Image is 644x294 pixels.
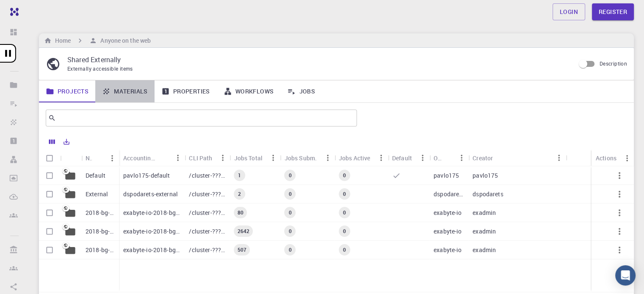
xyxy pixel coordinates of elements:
p: 2018-bg-study-phase-III [86,227,115,236]
span: 0 [340,228,349,235]
button: Menu [552,151,566,165]
button: Menu [455,151,468,165]
span: 80 [234,209,246,216]
p: exabyte-io [434,209,462,217]
div: Creator [473,150,493,166]
span: 0 [285,172,295,179]
button: Sort [441,151,455,165]
span: 2642 [234,228,253,235]
p: /cluster-???-share/groups/exabyte-io/exabyte-io-2018-bg-study-phase-i-ph [189,209,225,217]
p: dspodarets [434,190,464,198]
div: Creator [468,150,566,166]
p: exabyte-io-2018-bg-study-phase-i [123,246,180,254]
p: pavlo175 [473,171,498,180]
p: /cluster-???-share/groups/exabyte-io/exabyte-io-2018-bg-study-phase-iii [189,227,225,236]
h6: Anyone on the web [97,36,151,45]
button: Menu [321,151,334,165]
p: exadmin [473,246,496,254]
div: Name [86,150,92,166]
p: dspodarets-external [123,190,178,198]
a: Properties [155,80,217,102]
div: Default [392,150,412,166]
span: 1 [235,172,244,179]
p: Shared Externally [67,55,568,65]
button: Sort [158,151,171,165]
button: Menu [620,151,634,165]
div: Open Intercom Messenger [615,265,636,286]
button: Sort [493,151,506,165]
span: Externally accessible items [67,65,133,72]
div: Jobs Subm. [280,150,334,166]
button: Sort [92,151,105,165]
p: pavlo175-default [123,171,170,180]
div: Jobs Total [229,150,280,166]
p: 2018-bg-study-phase-I [86,246,115,254]
span: 0 [285,209,295,216]
p: /cluster-???-share/groups/exabyte-io/exabyte-io-2018-bg-study-phase-i [189,246,225,254]
p: /cluster-???-home/dspodarets/dspodarets-external [189,190,225,198]
div: Owner [429,150,468,166]
p: exadmin [473,227,496,236]
p: exabyte-io-2018-bg-study-phase-iii [123,227,180,236]
span: 0 [285,228,295,235]
button: Menu [105,151,119,165]
p: exadmin [473,209,496,217]
div: Jobs Active [334,150,388,166]
button: Menu [267,151,280,165]
button: Export [59,135,74,148]
a: Materials [95,80,155,102]
span: 0 [340,190,349,198]
div: Jobs Active [339,150,370,166]
div: CLI Path [189,150,212,166]
a: Workflows [217,80,281,102]
p: /cluster-???-home/pavlo175/pavlo175-default [189,171,225,180]
p: pavlo175 [434,171,459,180]
div: Accounting slug [119,150,185,166]
div: Owner [434,150,441,166]
span: 0 [340,209,349,216]
div: Actions [596,150,616,166]
button: Menu [416,151,429,165]
span: Description [600,60,627,67]
button: Menu [216,151,229,165]
span: 0 [285,190,295,198]
span: 2 [235,190,244,198]
p: exabyte-io-2018-bg-study-phase-i-ph [123,209,180,217]
span: 0 [340,246,349,253]
button: Menu [171,151,185,165]
a: Login [553,3,585,20]
img: logo [7,8,19,16]
p: 2018-bg-study-phase-i-ph [86,209,115,217]
p: dspodarets [473,190,503,198]
span: 507 [234,246,249,253]
a: Register [592,3,634,20]
p: exabyte-io [434,227,462,236]
a: Projects [39,80,95,102]
div: Name [81,150,119,166]
div: Accounting slug [123,150,158,166]
p: exabyte-io [434,246,462,254]
button: Menu [374,151,388,165]
a: Jobs [280,80,322,102]
p: External [86,190,108,198]
div: Default [388,150,429,166]
span: 0 [285,246,295,253]
div: Icon [60,150,81,166]
nav: breadcrumb [42,36,152,45]
span: 0 [340,172,349,179]
p: Default [86,171,105,180]
div: Jobs Total [234,150,263,166]
div: Actions [591,150,634,166]
div: CLI Path [185,150,229,166]
button: Columns [45,135,59,148]
div: Jobs Subm. [285,150,317,166]
h6: Home [52,36,71,45]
